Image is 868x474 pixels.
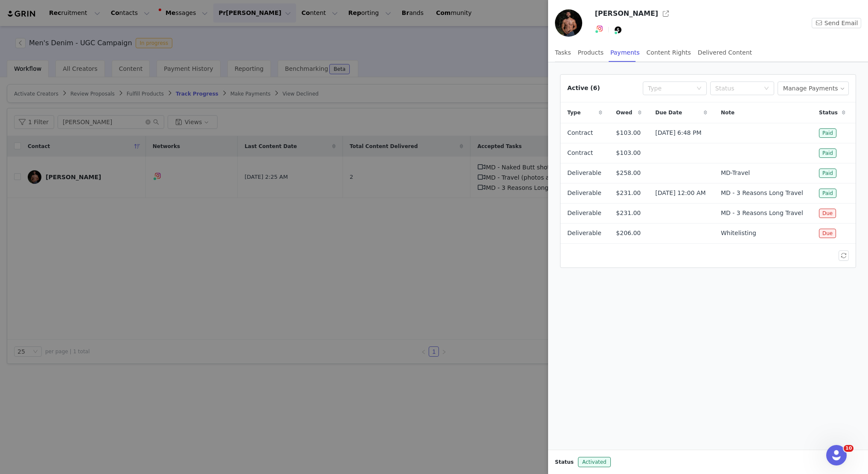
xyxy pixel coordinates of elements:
[555,43,571,62] div: Tasks
[567,109,581,116] span: Type
[567,189,601,198] span: Deliverable
[578,457,611,467] span: Activated
[778,81,849,95] button: Manage Payments
[819,148,836,158] span: Paid
[567,148,593,157] span: Contract
[819,229,836,238] span: Due
[567,84,600,93] div: Active (6)
[616,128,641,137] span: $103.00
[721,209,803,218] span: MD - 3 Reasons Long Travel
[616,148,641,157] span: $103.00
[567,209,601,218] span: Deliverable
[655,128,701,137] span: [DATE] 6:48 PM
[764,86,769,92] i: icon: down
[616,189,641,198] span: $231.00
[647,43,691,62] div: Content Rights
[610,43,640,62] div: Payments
[819,169,836,178] span: Paid
[578,43,604,62] div: Products
[596,25,603,32] img: instagram.svg
[721,229,756,238] span: Whitelisting
[648,84,692,93] div: Type
[812,18,861,28] button: Send Email
[616,169,641,177] span: $258.00
[567,229,601,238] span: Deliverable
[715,84,760,93] div: Status
[819,109,838,116] span: Status
[655,109,682,116] span: Due Date
[698,43,752,62] div: Delivered Content
[826,445,847,465] iframe: Intercom live chat
[819,209,836,218] span: Due
[595,9,658,19] h3: [PERSON_NAME]
[819,128,836,138] span: Paid
[721,189,803,198] span: MD - 3 Reasons Long Travel
[616,109,632,116] span: Owed
[560,74,856,268] article: Active
[567,128,593,137] span: Contract
[844,445,853,452] span: 10
[567,169,601,177] span: Deliverable
[697,86,702,92] i: icon: down
[721,169,750,177] span: MD-Travel
[555,458,574,466] span: Status
[721,109,734,116] span: Note
[655,189,705,198] span: [DATE] 12:00 AM
[555,9,582,37] img: daf5f2cd-1a36-4712-b2bd-c05004d5be36.jpg
[616,229,641,238] span: $206.00
[819,189,836,198] span: Paid
[616,209,641,218] span: $231.00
